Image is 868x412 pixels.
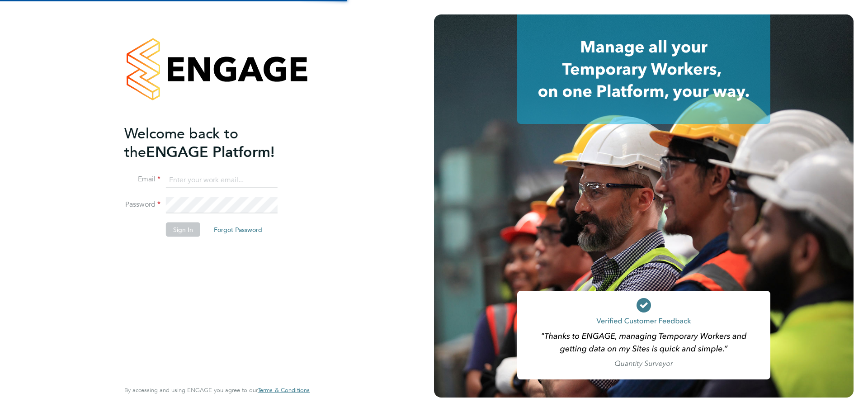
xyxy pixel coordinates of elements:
a: Terms & Conditions [258,387,310,394]
input: Enter your work email... [166,172,278,188]
button: Sign In [166,223,200,237]
span: Welcome back to the [124,124,238,161]
h2: ENGAGE Platform! [124,124,301,161]
label: Email [124,175,160,184]
label: Password [124,200,160,209]
span: By accessing and using ENGAGE you agree to our [124,386,310,394]
button: Forgot Password [207,223,269,237]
